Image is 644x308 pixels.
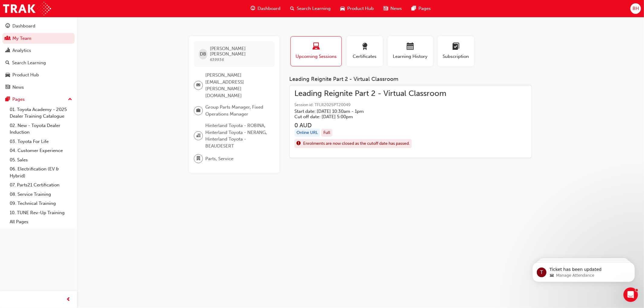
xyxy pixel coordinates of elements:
span: [PERSON_NAME] [PERSON_NAME] [210,46,270,57]
span: Session id: TFLR2025PT20049 [294,102,446,109]
span: award-icon [361,43,368,51]
iframe: Intercom notifications message [523,249,644,292]
a: car-iconProduct Hub [335,2,379,15]
button: Subscription [438,36,474,66]
span: calendar-icon [407,43,414,51]
a: 08. Service Training [7,190,75,199]
a: Leading Reignite Part 2 - Virtual ClassroomSession id: TFLR2025PT20049Start date: [DATE] 10:30am ... [294,90,527,153]
span: prev-icon [66,296,71,303]
h5: Cut off date: [DATE] 5:00pm [294,114,437,119]
a: guage-iconDashboard [246,2,285,15]
button: Pages [2,94,75,105]
div: Analytics [12,47,31,54]
span: Subscription [442,53,469,60]
a: pages-iconPages [407,2,436,15]
div: Leading Reignite Part 2 - Virtual Classroom [289,76,532,83]
a: 06. Electrification (EV & Hybrid) [7,164,75,180]
span: up-icon [68,96,72,103]
a: 01. Toyota Academy - 2025 Dealer Training Catalogue [7,105,75,121]
h5: Start date: [DATE] 10:30am - 1pm [294,109,437,114]
span: news-icon [383,5,388,12]
span: News [390,5,402,12]
button: Learning History [388,36,433,66]
span: laptop-icon [312,43,320,51]
div: Pages [12,96,25,103]
img: Trak [3,2,51,15]
button: Upcoming Sessions [290,36,342,66]
a: 04. Customer Experience [7,146,75,155]
a: 09. Technical Training [7,199,75,208]
h3: 0 AUD [294,122,446,129]
span: Upcoming Sessions [295,53,337,60]
a: All Pages [7,217,75,227]
span: Group Parts Manager, Fixed Operations Manager [205,104,270,117]
span: department-icon [196,155,200,163]
a: Dashboard [2,21,75,32]
span: DB [200,51,206,58]
span: learningplan-icon [452,43,460,51]
span: car-icon [340,5,345,12]
a: News [2,82,75,93]
div: News [12,84,24,91]
span: news-icon [5,85,10,90]
span: organisation-icon [196,132,200,140]
div: Product Hub [12,71,39,78]
span: search-icon [290,5,294,12]
span: search-icon [5,60,10,66]
iframe: Intercom live chat [623,287,638,302]
a: My Team [2,33,75,44]
a: Product Hub [2,69,75,81]
a: search-iconSearch Learning [285,2,335,15]
span: Parts, Service [205,155,233,162]
button: DashboardMy TeamAnalyticsSearch LearningProduct HubNews [2,19,75,94]
span: Certificates [351,53,378,60]
span: 639936 [210,57,224,62]
a: Search Learning [2,57,75,68]
div: Full [321,129,332,137]
div: Search Learning [12,59,46,66]
button: Certificates [347,36,383,66]
span: guage-icon [5,24,10,29]
a: Analytics [2,45,75,56]
a: news-iconNews [379,2,407,15]
button: BH [630,3,641,14]
span: Leading Reignite Part 2 - Virtual Classroom [294,90,446,97]
span: exclaim-icon [296,140,301,148]
span: Hinterland Toyota - ROBINA, Hinterland Toyota - NERANG, Hinterland Toyota - BEAUDESERT [205,122,270,149]
span: briefcase-icon [196,107,200,115]
div: Dashboard [12,23,35,30]
span: [PERSON_NAME][EMAIL_ADDRESS][PERSON_NAME][DOMAIN_NAME] [205,72,270,99]
a: 07. Parts21 Certification [7,180,75,190]
a: 05. Sales [7,155,75,165]
span: Dashboard [258,5,280,12]
span: people-icon [5,36,10,41]
a: 03. Toyota For Life [7,137,75,146]
span: guage-icon [251,5,255,12]
a: 02. New - Toyota Dealer Induction [7,121,75,137]
span: Pages [418,5,431,12]
span: Search Learning [297,5,331,12]
span: pages-icon [412,5,416,12]
div: Online URL [294,129,320,137]
span: pages-icon [5,97,10,102]
span: Learning History [392,53,428,60]
span: Product Hub [347,5,374,12]
span: chart-icon [5,48,10,53]
span: car-icon [5,72,10,78]
span: BH [633,5,639,12]
span: Enrolments are now closed as the cutoff date has passed. [303,140,410,147]
span: email-icon [196,81,200,89]
a: 10. TUNE Rev-Up Training [7,208,75,218]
